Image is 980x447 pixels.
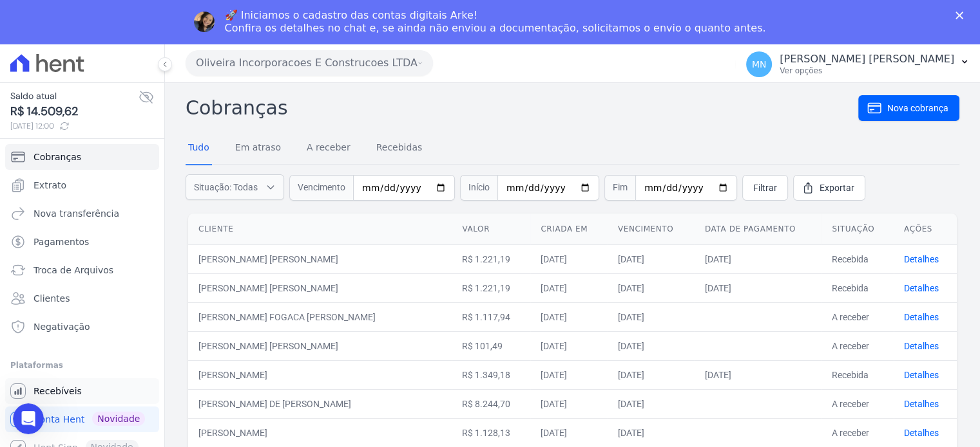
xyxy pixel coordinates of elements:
a: Recebíveis [5,378,159,404]
a: Conta Hent Novidade [5,406,159,432]
div: Fechar [956,12,968,19]
td: [PERSON_NAME] DE [PERSON_NAME] [188,389,452,418]
span: Situação: Todas [194,181,258,194]
div: 🚀 Iniciamos o cadastro das contas digitais Arke! Confira os detalhes no chat e, se ainda não envi... [225,9,766,35]
td: [PERSON_NAME] FOGACA [PERSON_NAME] [188,302,452,331]
td: R$ 1.221,19 [452,273,530,302]
a: Clientes [5,286,159,311]
span: Recebíveis [34,385,82,397]
div: Plataformas [10,358,154,373]
td: [DATE] [530,389,608,418]
span: Nova cobrança [887,102,948,114]
td: R$ 1.128,13 [452,418,530,447]
a: Detalhes [904,399,939,409]
a: Cobranças [5,144,159,170]
td: Recebida [821,273,894,302]
th: Situação [821,214,894,245]
iframe: Intercom live chat [13,403,44,434]
button: Situação: Todas [186,174,284,200]
span: Extrato [34,179,66,192]
a: Tudo [186,132,212,165]
td: [PERSON_NAME] [188,360,452,389]
a: Detalhes [904,370,939,380]
span: Exportar [820,181,854,194]
span: R$ 14.509,62 [10,103,139,120]
button: Oliveira Incorporacoes E Construcoes LTDA [186,50,433,76]
td: [DATE] [695,244,822,273]
span: Vencimento [289,175,353,201]
td: A receber [821,418,894,447]
td: [DATE] [608,418,695,447]
td: [DATE] [608,360,695,389]
a: Recebidas [374,132,425,165]
a: Detalhes [904,254,939,264]
a: Nova cobrança [858,95,959,121]
td: R$ 1.349,18 [452,360,530,389]
span: [DATE] 12:00 [10,120,139,132]
td: [DATE] [530,244,608,273]
td: [DATE] [530,418,608,447]
span: Nova transferência [34,207,119,220]
td: [DATE] [608,273,695,302]
td: [DATE] [608,389,695,418]
td: R$ 1.221,19 [452,244,530,273]
img: Profile image for Adriane [194,12,215,32]
a: Em atraso [233,132,283,165]
td: [DATE] [695,273,822,302]
a: Detalhes [904,428,939,438]
td: [DATE] [695,360,822,389]
span: Filtrar [753,181,777,194]
td: R$ 101,49 [452,331,530,360]
td: A receber [821,302,894,331]
th: Criada em [530,214,608,245]
a: Negativação [5,314,159,340]
span: Início [460,175,497,201]
a: Detalhes [904,341,939,351]
a: Troca de Arquivos [5,257,159,283]
td: [DATE] [608,244,695,273]
td: [PERSON_NAME] [PERSON_NAME] [188,244,452,273]
td: [PERSON_NAME] [188,418,452,447]
td: A receber [821,389,894,418]
h2: Cobranças [186,93,858,122]
td: [DATE] [530,360,608,389]
a: Pagamentos [5,229,159,255]
td: Recebida [821,360,894,389]
a: Detalhes [904,312,939,322]
td: R$ 8.244,70 [452,389,530,418]
th: Data de pagamento [695,214,822,245]
td: [DATE] [530,273,608,302]
th: Cliente [188,214,452,245]
span: MN [752,60,767,69]
td: Recebida [821,244,894,273]
span: Conta Hent [34,413,84,426]
a: Extrato [5,172,159,198]
th: Ações [894,214,957,245]
td: [PERSON_NAME] [PERSON_NAME] [188,331,452,360]
td: R$ 1.117,94 [452,302,530,331]
span: Fim [604,175,635,201]
span: Saldo atual [10,89,139,103]
a: Filtrar [742,175,788,201]
td: [DATE] [530,302,608,331]
p: Ver opções [780,66,954,76]
span: Troca de Arquivos [34,264,113,277]
span: Clientes [34,292,70,305]
a: Nova transferência [5,201,159,226]
th: Valor [452,214,530,245]
td: [DATE] [608,331,695,360]
p: [PERSON_NAME] [PERSON_NAME] [780,53,954,66]
a: Exportar [793,175,865,201]
td: [PERSON_NAME] [PERSON_NAME] [188,273,452,302]
th: Vencimento [608,214,695,245]
span: Negativação [34,320,90,333]
button: MN [PERSON_NAME] [PERSON_NAME] Ver opções [736,46,980,82]
a: Detalhes [904,283,939,293]
span: Novidade [92,412,145,426]
td: A receber [821,331,894,360]
a: A receber [304,132,353,165]
td: [DATE] [530,331,608,360]
span: Pagamentos [34,235,89,248]
td: [DATE] [608,302,695,331]
span: Cobranças [34,151,81,163]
